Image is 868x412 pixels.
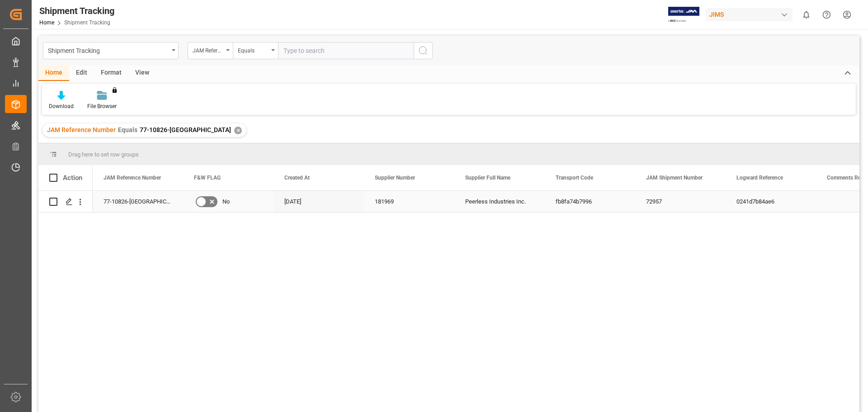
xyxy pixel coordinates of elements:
div: Peerless Industries Inc. [454,191,545,212]
div: Equals [238,44,269,55]
button: Help Center [816,5,837,25]
div: Shipment Tracking [39,4,114,18]
span: No [222,191,230,212]
div: View [128,66,156,81]
div: fb8fa74b7996 [545,191,635,212]
div: Action [63,174,82,182]
span: F&W FLAG [194,175,221,181]
button: open menu [43,42,179,59]
span: Equals [118,126,137,133]
span: Supplier Full Name [465,175,510,181]
span: Transport Code [556,175,593,181]
button: search button [414,42,433,59]
div: 181969 [364,191,454,212]
div: 77-10826-[GEOGRAPHIC_DATA] [93,191,183,212]
div: Press SPACE to select this row. [38,191,93,213]
span: Drag here to set row groups [68,151,139,158]
span: JAM Reference Number [47,126,116,133]
span: Supplier Number [375,175,415,181]
span: 77-10826-[GEOGRAPHIC_DATA] [140,126,231,133]
div: [DATE] [274,191,364,212]
span: Logward Reference [736,175,783,181]
div: Format [94,66,128,81]
button: open menu [233,42,278,59]
img: Exertis%20JAM%20-%20Email%20Logo.jpg_1722504956.jpg [668,7,699,23]
span: JAM Reference Number [104,175,161,181]
span: JAM Shipment Number [646,175,703,181]
div: JAM Reference Number [193,44,223,55]
div: Download [49,102,74,110]
button: JIMS [706,6,796,23]
div: Edit [69,66,94,81]
div: Home [38,66,69,81]
div: ✕ [234,127,242,134]
button: show 0 new notifications [796,5,816,25]
button: open menu [188,42,233,59]
div: JIMS [706,8,793,21]
span: Created At [284,175,310,181]
div: 72957 [635,191,726,212]
input: Type to search [278,42,414,59]
div: Shipment Tracking [48,44,169,56]
div: 0241d7b84ae6 [726,191,816,212]
a: Home [39,19,54,26]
